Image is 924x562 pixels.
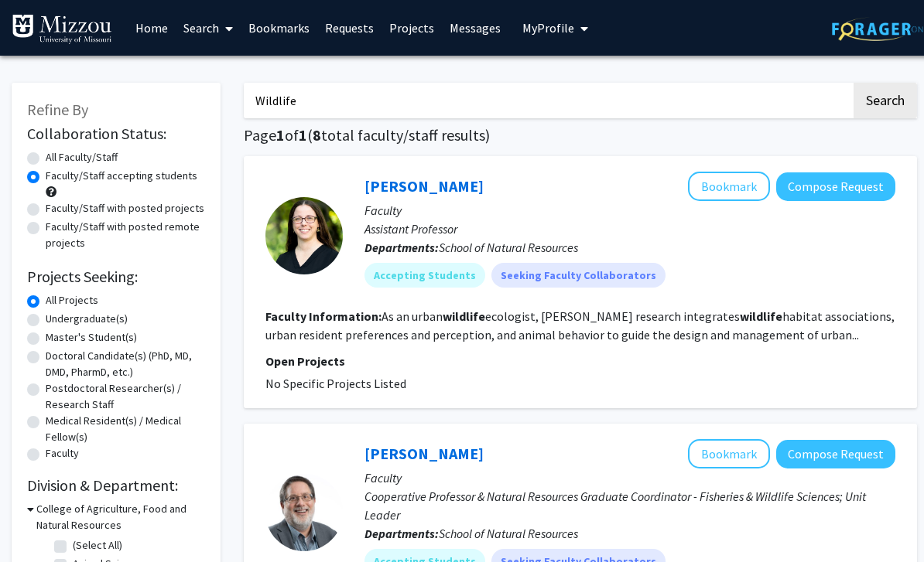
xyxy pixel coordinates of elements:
label: All Projects [46,292,98,308]
span: 8 [313,125,321,145]
h2: Collaboration Status: [27,124,205,143]
a: Projects [382,1,442,55]
span: 1 [276,125,285,145]
button: Add Craig Paukert to Bookmarks [688,439,770,468]
label: (Select All) [73,537,122,553]
a: [PERSON_NAME] [364,176,484,196]
label: Faculty/Staff with posted projects [46,200,204,216]
span: No Specific Projects Listed [265,376,406,391]
p: Faculty [364,201,895,220]
h2: Division & Department: [27,476,205,495]
span: School of Natural Resources [439,526,578,541]
label: Faculty [46,445,79,462]
label: Faculty/Staff accepting students [46,168,197,184]
a: Search [176,1,241,55]
a: Home [128,1,176,55]
b: wildlife [740,308,782,324]
label: Doctoral Candidate(s) (PhD, MD, DMD, PharmD, etc.) [46,348,205,380]
b: Departments: [364,240,439,255]
button: Compose Request to Craig Paukert [776,440,895,468]
label: All Faculty/Staff [46,149,118,165]
b: wildlife [443,308,485,324]
b: Departments: [364,526,439,541]
p: Assistant Professor [364,220,895,238]
label: Master's Student(s) [46,329,137,346]
span: School of Natural Resources [439,240,578,255]
iframe: Chat [12,492,66,550]
p: Cooperative Professor & Natural Resources Graduate Coordinator - Fisheries & Wildlife Sciences; U... [364,487,895,524]
a: Requests [317,1,382,55]
label: Medical Resident(s) / Medical Fellow(s) [46,413,205,445]
button: Add Christine Brodsky to Bookmarks [688,172,770,201]
span: Refine By [27,100,88,119]
h1: Page of ( total faculty/staff results) [244,126,917,145]
img: University of Missouri Logo [12,14,112,45]
a: Bookmarks [241,1,317,55]
span: My Profile [522,20,574,36]
p: Faculty [364,468,895,487]
b: Faculty Information: [265,308,382,324]
h3: College of Agriculture, Food and Natural Resources [36,501,205,533]
mat-chip: Accepting Students [364,263,485,288]
button: Search [854,83,917,118]
button: Compose Request to Christine Brodsky [776,172,895,201]
mat-chip: Seeking Faculty Collaborators [491,263,666,288]
h2: Projects Seeking: [27,267,205,286]
label: Undergraduate(s) [46,311,128,327]
fg-read-more: As an urban ecologist, [PERSON_NAME] research integrates habitat associations, urban resident pre... [265,308,895,342]
input: Search Keywords [244,83,851,118]
p: Open Projects [265,352,895,370]
a: Messages [442,1,508,55]
label: Faculty/Staff with posted remote projects [46,219,205,251]
span: 1 [299,125,307,145]
label: Postdoctoral Researcher(s) / Research Staff [46,380,205,413]
a: [PERSON_NAME] [364,444,484,463]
